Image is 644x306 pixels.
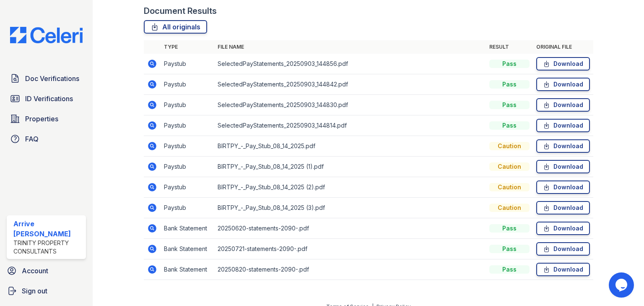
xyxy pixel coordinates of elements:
div: Caution [489,142,530,150]
td: 20250620-statements-2090-.pdf [214,218,486,239]
div: Pass [489,224,530,233]
td: Paystub [161,74,214,95]
span: Sign out [22,286,47,296]
a: Download [536,242,590,256]
span: Doc Verifications [25,73,79,84]
span: FAQ [25,134,39,144]
a: FAQ [7,131,86,147]
a: Download [536,160,590,173]
td: SelectedPayStatements_20250903_144842.pdf [214,74,486,95]
a: Doc Verifications [7,70,86,87]
th: Result [486,40,533,54]
th: Original file [533,40,593,54]
a: Account [3,262,89,279]
td: Paystub [161,136,214,157]
a: Download [536,119,590,132]
td: Bank Statement [161,218,214,239]
td: BIRTPY_-_Pay_Stub_08_14_2025 (1).pdf [214,157,486,177]
div: Pass [489,121,530,130]
a: Download [536,57,590,71]
a: Download [536,139,590,153]
div: Pass [489,60,530,68]
td: Paystub [161,198,214,218]
td: Paystub [161,54,214,74]
div: Caution [489,162,530,171]
a: All originals [144,20,207,34]
a: Download [536,201,590,214]
td: Paystub [161,157,214,177]
div: Pass [489,80,530,89]
a: Download [536,180,590,194]
td: Bank Statement [161,259,214,280]
td: Paystub [161,115,214,136]
td: Bank Statement [161,239,214,259]
a: Download [536,263,590,276]
a: Properties [7,110,86,127]
img: CE_Logo_Blue-a8612792a0a2168367f1c8372b55b34899dd931a85d93a1a3d3e32e68fde9ad4.png [3,27,89,43]
div: Pass [489,265,530,274]
div: Caution [489,204,530,212]
span: ID Verifications [25,94,73,104]
a: ID Verifications [7,90,86,107]
a: Download [536,98,590,112]
div: Trinity Property Consultants [13,239,83,256]
td: BIRTPY_-_Pay_Stub_08_14_2025 (3).pdf [214,198,486,218]
a: Sign out [3,282,89,299]
div: Arrive [PERSON_NAME] [13,219,83,239]
td: Paystub [161,177,214,198]
td: BIRTPY_-_Pay_Stub_08_14_2025.pdf [214,136,486,157]
td: SelectedPayStatements_20250903_144830.pdf [214,95,486,115]
th: File name [214,40,486,54]
span: Account [22,266,48,276]
span: Properties [25,114,58,124]
th: Type [161,40,214,54]
td: SelectedPayStatements_20250903_144814.pdf [214,115,486,136]
a: Download [536,78,590,91]
div: Document Results [144,5,217,17]
div: Pass [489,101,530,109]
a: Download [536,222,590,235]
iframe: chat widget [609,272,636,298]
td: 20250721-statements-2090-.pdf [214,239,486,259]
td: SelectedPayStatements_20250903_144856.pdf [214,54,486,74]
td: BIRTPY_-_Pay_Stub_08_14_2025 (2).pdf [214,177,486,198]
td: Paystub [161,95,214,115]
div: Caution [489,183,530,191]
td: 20250820-statements-2090-.pdf [214,259,486,280]
div: Pass [489,245,530,253]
